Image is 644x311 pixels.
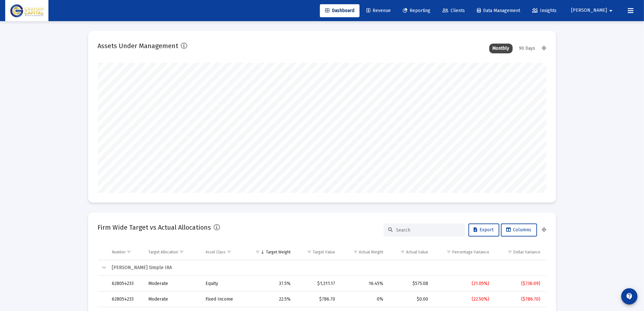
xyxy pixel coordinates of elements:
[148,250,178,255] div: Target Allocation
[300,280,335,287] div: $1,311.17
[10,4,44,17] img: Dashboard
[252,280,291,287] div: 37.5%
[571,8,607,13] span: [PERSON_NAME]
[489,44,513,53] div: Monthly
[201,244,247,260] td: Column Asset Class
[98,41,178,51] h2: Assets Under Management
[313,250,335,255] div: Target Value
[625,292,633,300] mat-icon: contact_support
[501,223,537,237] button: Columns
[396,227,460,233] input: Search
[144,291,201,307] td: Moderate
[468,223,499,237] button: Export
[361,4,396,17] a: Revenue
[98,260,108,276] td: Collapse
[499,280,541,287] div: ($736.09)
[499,296,541,303] div: ($786.70)
[179,250,184,254] span: Show filter options for column 'Target Allocation'
[353,250,358,254] span: Show filter options for column 'Actual Weight'
[400,250,405,254] span: Show filter options for column 'Actual Value'
[307,250,312,254] span: Show filter options for column 'Target Value'
[532,8,557,13] span: Insights
[474,227,494,233] span: Export
[345,296,383,303] div: 0%
[527,4,562,17] a: Insights
[359,250,383,255] div: Actual Weight
[127,250,132,254] span: Show filter options for column 'Number'
[442,8,465,13] span: Clients
[227,250,232,254] span: Show filter options for column 'Asset Class'
[472,4,525,17] a: Data Management
[320,4,360,17] a: Dashboard
[477,8,520,13] span: Data Management
[108,244,144,260] td: Column Number
[563,4,623,17] button: [PERSON_NAME]
[112,250,126,255] div: Number
[447,250,452,254] span: Show filter options for column 'Percentage Variance'
[366,8,391,13] span: Revenue
[112,264,541,271] div: [PERSON_NAME] Simple IRA
[453,250,490,255] div: Percentage Variance
[392,296,428,303] div: $0.00
[437,4,470,17] a: Clients
[514,250,541,255] div: Dollar Variance
[406,250,428,255] div: Actual Value
[108,276,144,291] td: 628054233
[433,244,494,260] td: Column Percentage Variance
[506,227,532,233] span: Columns
[325,8,354,13] span: Dashboard
[300,296,335,303] div: $786.70
[508,250,513,254] span: Show filter options for column 'Dollar Variance'
[98,222,211,233] h2: Firm Wide Target vs Actual Allocations
[144,244,201,260] td: Column Target Allocation
[295,244,340,260] td: Column Target Value
[144,276,201,291] td: Moderate
[266,250,291,255] div: Target Weight
[494,244,546,260] td: Column Dollar Variance
[403,8,430,13] span: Reporting
[516,44,539,53] div: 90 Days
[201,291,247,307] td: Fixed Income
[201,276,247,291] td: Equity
[607,4,615,17] mat-icon: arrow_drop_down
[437,280,489,287] div: (21.05%)
[206,250,226,255] div: Asset Class
[108,291,144,307] td: 628054233
[252,296,291,303] div: 22.5%
[392,280,428,287] div: $575.08
[345,280,383,287] div: 16.45%
[437,296,489,303] div: (22.50%)
[340,244,388,260] td: Column Actual Weight
[247,244,295,260] td: Column Target Weight
[255,250,260,254] span: Show filter options for column 'Target Weight'
[398,4,436,17] a: Reporting
[388,244,433,260] td: Column Actual Value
